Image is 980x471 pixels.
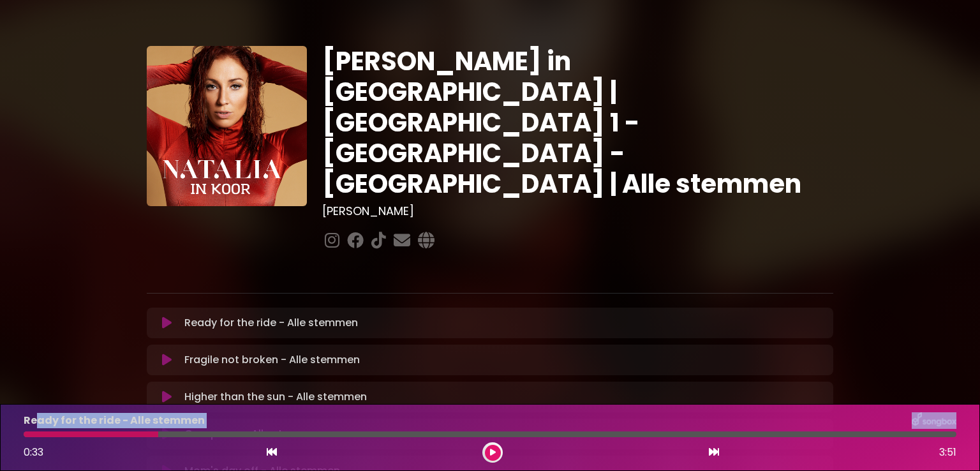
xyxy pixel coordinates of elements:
p: Higher than the sun - Alle stemmen [184,389,367,405]
span: 3:51 [939,445,956,460]
h1: [PERSON_NAME] in [GEOGRAPHIC_DATA] | [GEOGRAPHIC_DATA] 1 - [GEOGRAPHIC_DATA] - [GEOGRAPHIC_DATA] ... [322,46,833,199]
span: 0:33 [24,445,43,460]
p: Fragile not broken - Alle stemmen [184,352,360,368]
p: Ready for the ride - Alle stemmen [24,413,205,428]
img: YTVS25JmS9CLUqXqkEhs [147,46,307,206]
img: songbox-logo-white.png [912,412,956,429]
p: Ready for the ride - Alle stemmen [184,315,358,331]
h3: [PERSON_NAME] [322,204,833,218]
